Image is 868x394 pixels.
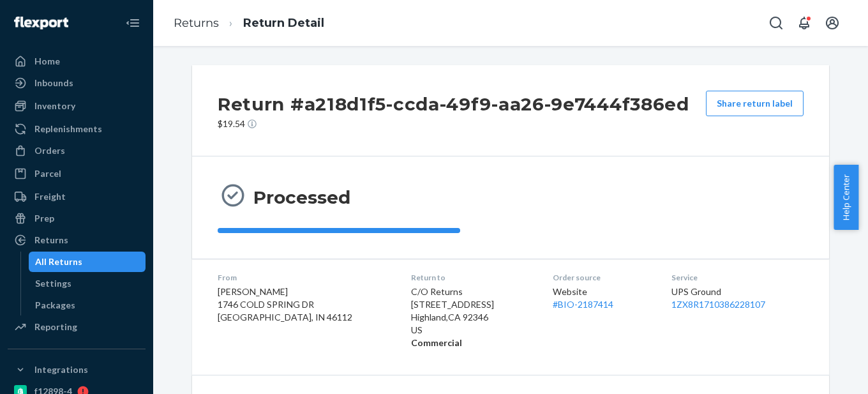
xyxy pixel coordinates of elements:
[218,117,689,130] p: $19.54
[411,337,462,348] strong: Commercial
[120,10,146,36] button: Close Navigation
[553,299,613,310] a: #BIO-2187414
[14,17,68,29] img: Flexport logo
[8,360,146,380] button: Integrations
[34,234,68,246] div: Returns
[8,317,146,337] a: Reporting
[8,96,146,116] a: Inventory
[834,165,858,230] button: Help Center
[8,186,146,207] a: Freight
[35,299,75,312] div: Packages
[253,186,350,209] h3: Processed
[671,272,804,283] dt: Service
[763,10,789,36] button: Open Search Box
[553,272,652,283] dt: Order source
[411,311,532,324] p: Highland , CA 92346
[29,273,146,294] a: Settings
[34,123,102,135] div: Replenishments
[411,272,532,283] dt: Return to
[35,255,82,268] div: All Returns
[34,77,73,89] div: Inbounds
[8,51,146,72] a: Home
[706,91,804,116] button: Share return label
[8,208,146,229] a: Prep
[34,55,60,68] div: Home
[34,167,61,180] div: Parcel
[29,252,146,272] a: All Returns
[671,299,765,310] a: 1ZX8R1710386228107
[34,363,88,376] div: Integrations
[34,100,75,112] div: Inventory
[8,163,146,184] a: Parcel
[8,230,146,250] a: Returns
[243,16,324,30] a: Return Detail
[8,73,146,93] a: Inbounds
[671,286,721,297] span: UPS Ground
[411,298,532,311] p: [STREET_ADDRESS]
[218,91,689,117] h2: Return #a218d1f5-ccda-49f9-aa26-9e7444f386ed
[35,277,71,290] div: Settings
[218,272,391,283] dt: From
[819,10,845,36] button: Open account menu
[411,324,532,337] p: US
[34,144,65,157] div: Orders
[791,10,817,36] button: Open notifications
[163,4,334,42] ol: breadcrumbs
[29,295,146,315] a: Packages
[8,140,146,161] a: Orders
[218,286,352,322] span: [PERSON_NAME] 1746 COLD SPRING DR [GEOGRAPHIC_DATA], IN 46112
[34,190,66,203] div: Freight
[34,321,77,333] div: Reporting
[174,16,219,30] a: Returns
[8,119,146,139] a: Replenishments
[411,285,532,298] p: C/O Returns
[553,285,652,311] div: Website
[34,212,54,225] div: Prep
